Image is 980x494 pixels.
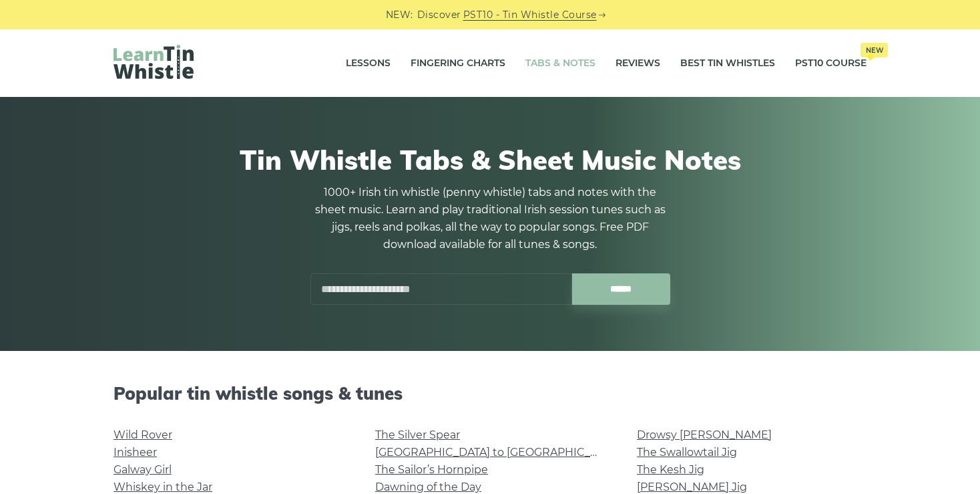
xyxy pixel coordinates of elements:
[637,428,772,441] a: Drowsy [PERSON_NAME]
[113,144,867,176] h1: Tin Whistle Tabs & Sheet Music Notes
[375,428,460,441] a: The Silver Spear
[113,481,212,493] a: Whiskey in the Jar
[680,47,775,80] a: Best Tin Whistles
[795,47,867,80] a: PST10 CourseNew
[113,463,172,476] a: Galway Girl
[113,428,172,441] a: Wild Rover
[375,463,488,476] a: The Sailor’s Hornpipe
[346,47,391,80] a: Lessons
[525,47,595,80] a: Tabs & Notes
[310,184,670,253] p: 1000+ Irish tin whistle (penny whistle) tabs and notes with the sheet music. Learn and play tradi...
[616,47,660,80] a: Reviews
[411,47,505,80] a: Fingering Charts
[637,481,747,493] a: [PERSON_NAME] Jig
[113,446,157,459] a: Inisheer
[375,446,622,459] a: [GEOGRAPHIC_DATA] to [GEOGRAPHIC_DATA]
[637,463,704,476] a: The Kesh Jig
[375,481,481,493] a: Dawning of the Day
[861,43,888,57] span: New
[113,383,867,404] h2: Popular tin whistle songs & tunes
[637,446,737,459] a: The Swallowtail Jig
[113,45,194,79] img: LearnTinWhistle.com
